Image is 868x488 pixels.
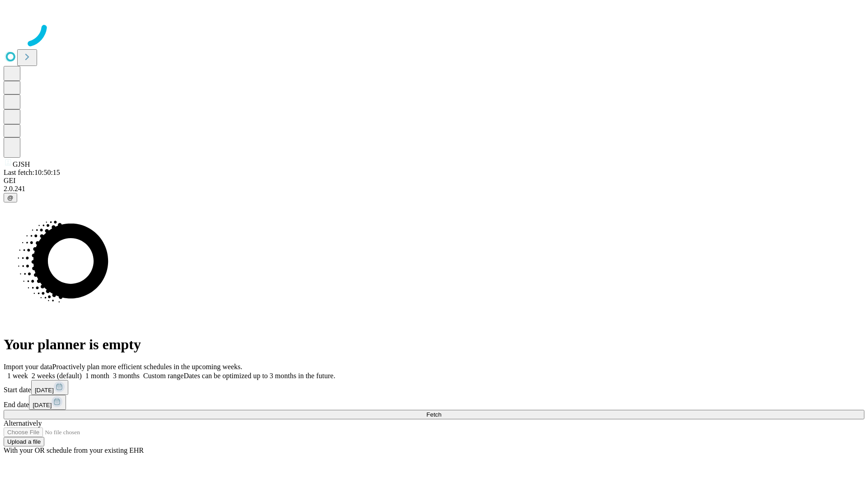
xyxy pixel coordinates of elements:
[32,372,82,380] span: 2 weeks (default)
[35,387,54,394] span: [DATE]
[4,410,864,419] button: Fetch
[33,402,52,408] span: [DATE]
[85,372,109,380] span: 1 month
[4,446,144,454] span: With your OR schedule from your existing EHR
[4,336,864,353] h1: Your planner is empty
[113,372,140,380] span: 3 months
[7,372,28,380] span: 1 week
[4,419,42,427] span: Alternatively
[4,185,864,193] div: 2.0.241
[4,169,60,176] span: Last fetch: 10:50:15
[29,395,66,410] button: [DATE]
[4,363,52,371] span: Import your data
[4,177,864,185] div: GEI
[31,380,68,395] button: [DATE]
[184,372,335,380] span: Dates can be optimized up to 3 months in the future.
[4,193,17,202] button: @
[13,160,30,168] span: GJSH
[4,395,864,410] div: End date
[426,411,441,418] span: Fetch
[4,437,44,446] button: Upload a file
[143,372,184,380] span: Custom range
[4,380,864,395] div: Start date
[7,194,14,201] span: @
[52,363,242,371] span: Proactively plan more efficient schedules in the upcoming weeks.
